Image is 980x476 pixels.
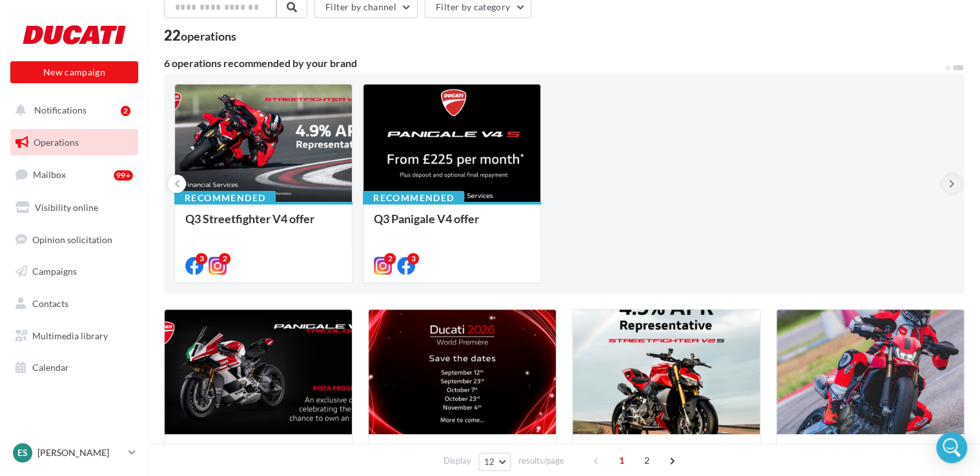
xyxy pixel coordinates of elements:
div: 99+ [114,170,133,181]
span: 12 [484,457,495,467]
span: Multimedia library [32,330,108,341]
span: results/page [518,455,564,467]
span: Operations [34,137,79,148]
div: Open Intercom Messenger [936,432,967,463]
div: Q3 Streetfighter V4 offer [185,212,342,238]
span: 1 [611,450,632,471]
a: Campaigns [8,258,141,285]
span: Calendar [32,362,69,373]
a: Calendar [8,354,141,381]
span: 2 [637,450,657,471]
span: Contacts [32,298,68,309]
div: Recommended [174,191,276,205]
button: New campaign [10,61,138,83]
span: ES [17,446,28,459]
div: Q3 Panigale V4 offer [374,212,530,238]
div: operations [181,30,236,42]
a: Multimedia library [8,322,141,350]
span: Campaigns [32,266,77,277]
p: [PERSON_NAME] [37,446,123,459]
div: Recommended [363,191,464,205]
div: 6 operations recommended by your brand [164,58,944,68]
div: 2 [384,253,396,264]
div: 2 [219,253,230,264]
span: Mailbox [33,169,66,180]
div: 22 [164,28,236,43]
div: 3 [407,253,419,264]
span: Visibility online [35,202,98,213]
div: 2 [121,106,130,116]
button: 12 [478,453,511,471]
a: Visibility online [8,194,141,221]
a: ES [PERSON_NAME] [10,441,138,465]
a: Mailbox99+ [8,161,141,188]
span: Opinion solicitation [32,233,112,244]
span: Notifications [34,104,87,115]
span: Display [444,455,471,467]
div: 3 [196,253,207,264]
a: Opinion solicitation [8,226,141,253]
a: Contacts [8,290,141,317]
a: Operations [8,129,141,156]
button: Notifications 2 [8,97,136,124]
